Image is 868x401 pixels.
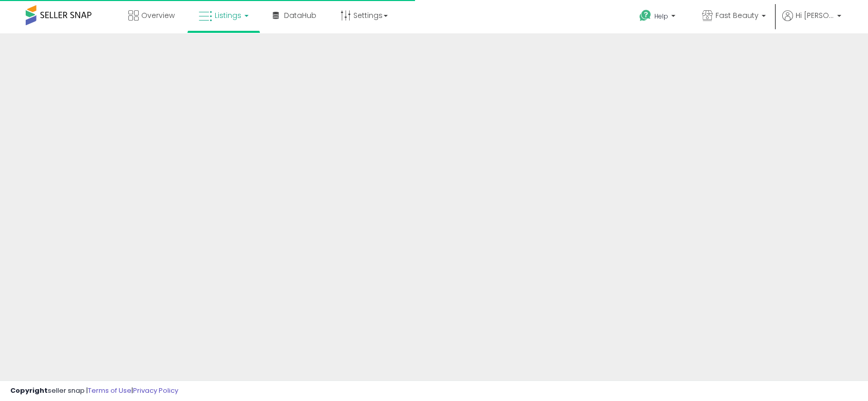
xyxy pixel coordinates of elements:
span: Fast Beauty [715,10,759,21]
i: Get Help [639,9,652,22]
a: Terms of Use [88,386,131,395]
strong: Copyright [10,386,48,395]
span: Listings [215,10,241,21]
span: Help [654,12,668,21]
a: Hi [PERSON_NAME] [782,10,841,33]
a: Privacy Policy [133,386,178,395]
div: seller snap | | [10,386,178,396]
span: Overview [141,10,175,21]
span: DataHub [284,10,316,21]
a: Help [631,2,686,33]
span: Hi [PERSON_NAME] [796,10,834,21]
